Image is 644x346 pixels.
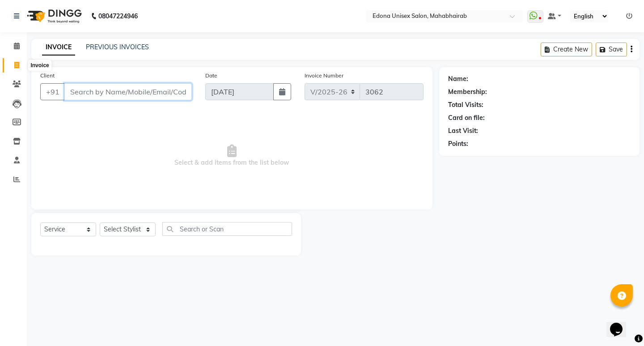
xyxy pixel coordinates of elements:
[448,126,478,136] div: Last Visit:
[541,43,592,56] button: Create New
[162,222,292,236] input: Search or Scan
[40,111,424,201] span: Select & add items from the list below
[448,74,468,84] div: Name:
[606,310,635,337] iframe: chat widget
[42,39,75,56] a: INVOICE
[448,139,468,149] div: Points:
[40,83,65,100] button: +91
[98,4,138,29] b: 08047224946
[23,4,84,29] img: logo
[205,72,217,80] label: Date
[28,60,51,71] div: Invoice
[86,43,149,51] a: PREVIOUS INVOICES
[596,43,627,56] button: Save
[448,113,485,123] div: Card on file:
[64,83,192,100] input: Search by Name/Mobile/Email/Code
[448,87,487,97] div: Membership:
[40,72,55,80] label: Client
[448,100,483,110] div: Total Visits:
[305,72,343,80] label: Invoice Number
